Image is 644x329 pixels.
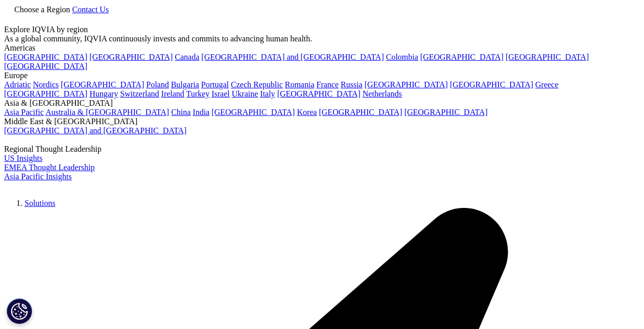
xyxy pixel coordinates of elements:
div: Middle East & [GEOGRAPHIC_DATA] [4,117,640,126]
div: Asia & [GEOGRAPHIC_DATA] [4,99,640,108]
a: India [193,108,209,116]
a: [GEOGRAPHIC_DATA] [61,80,144,89]
a: [GEOGRAPHIC_DATA] and [GEOGRAPHIC_DATA] [4,126,186,135]
a: [GEOGRAPHIC_DATA] [506,53,589,61]
div: Europe [4,71,640,80]
a: Netherlands [363,89,402,98]
a: US Insights [4,154,42,162]
a: [GEOGRAPHIC_DATA] [89,53,173,61]
a: [GEOGRAPHIC_DATA] and [GEOGRAPHIC_DATA] [201,53,384,61]
a: Colombia [386,53,418,61]
a: Ukraine [232,89,258,98]
div: As a global community, IQVIA continuously invests and commits to advancing human health. [4,34,640,43]
a: [GEOGRAPHIC_DATA] [4,53,87,61]
a: Korea [297,108,317,116]
a: Canada [175,53,199,61]
a: [GEOGRAPHIC_DATA] [420,53,504,61]
a: Russia [341,80,363,89]
a: Contact Us [72,5,109,14]
a: Romania [285,80,315,89]
div: Explore IQVIA by region [4,25,640,34]
a: Switzerland [120,89,159,98]
a: Asia Pacific [4,108,44,116]
a: Asia Pacific Insights [4,172,71,181]
a: [GEOGRAPHIC_DATA] [365,80,448,89]
a: Ireland [161,89,184,98]
a: Hungary [89,89,118,98]
div: Regional Thought Leadership [4,145,640,154]
button: Cookie 設定 [7,298,32,324]
a: [GEOGRAPHIC_DATA] [404,108,488,116]
a: Portugal [201,80,229,89]
a: Czech Republic [231,80,283,89]
a: [GEOGRAPHIC_DATA] [4,89,87,98]
a: EMEA Thought Leadership [4,163,94,172]
a: [GEOGRAPHIC_DATA] [211,108,295,116]
a: [GEOGRAPHIC_DATA] [450,80,533,89]
a: Turkey [186,89,210,98]
a: Solutions [25,199,55,207]
a: [GEOGRAPHIC_DATA] [4,62,87,70]
a: [GEOGRAPHIC_DATA] [319,108,402,116]
div: Americas [4,43,640,53]
a: Nordics [33,80,59,89]
a: Bulgaria [171,80,199,89]
a: Israel [211,89,230,98]
a: Greece [535,80,558,89]
a: Italy [260,89,275,98]
a: Australia & [GEOGRAPHIC_DATA] [45,108,169,116]
a: [GEOGRAPHIC_DATA] [277,89,361,98]
a: Poland [146,80,169,89]
span: Choose a Region [14,5,70,14]
a: Adriatic [4,80,31,89]
a: China [171,108,190,116]
a: France [317,80,339,89]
